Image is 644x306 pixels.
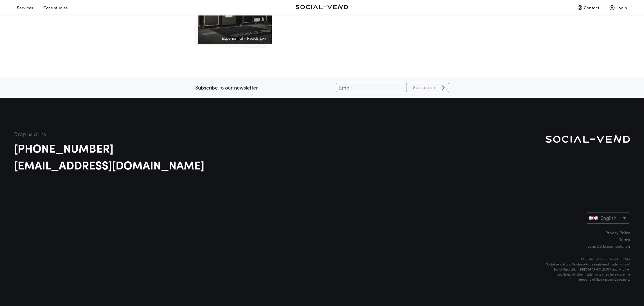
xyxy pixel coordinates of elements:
h2: Experiential + Roadshow [201,36,269,43]
h1: Subscribe to our newsletter [195,85,327,90]
h1: Drop us a line [14,131,546,137]
a: Privacy Policy [546,231,630,234]
input: Email [336,83,407,92]
div: Login [609,3,627,12]
sub: All content © Social Vend Ltd. 2024 Social Vend® and Vendmax® are registered trademarks of Social... [546,257,630,282]
img: logo--white.svg [546,135,630,143]
a: Case studies [43,3,78,8]
div: Contact [578,3,599,12]
div: Case studies [43,3,68,12]
a: VendOS Documentation [546,244,630,248]
a: [EMAIL_ADDRESS][DOMAIN_NAME] [14,159,546,170]
a: [PHONE_NUMBER] [14,142,546,153]
div: Services [17,3,33,12]
input: Subscribe [410,83,449,92]
a: Terms [546,237,630,241]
